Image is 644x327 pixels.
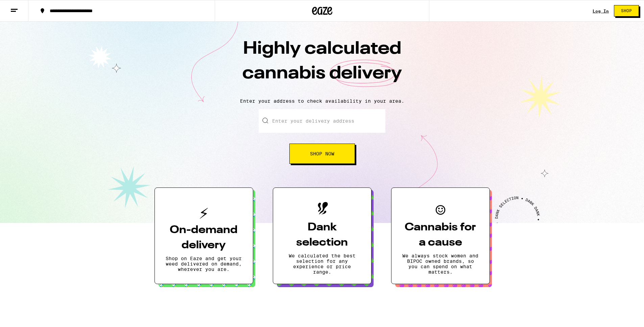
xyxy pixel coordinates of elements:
[593,9,609,13] div: Log In
[259,109,385,133] input: Enter your delivery address
[310,151,334,156] span: Shop Now
[402,253,479,275] p: We always stock women and BIPOC owned brands, so you can spend on what matters.
[614,5,639,17] button: Shop
[289,144,355,164] button: Shop Now
[402,220,479,250] h3: Cannabis for a cause
[284,220,360,250] h3: Dank selection
[391,187,490,284] button: Cannabis for a causeWe always stock women and BIPOC owned brands, so you can spend on what matters.
[166,223,242,253] h3: On-demand delivery
[154,187,253,284] button: On-demand deliveryShop on Eaze and get your weed delivered on demand, wherever you are.
[284,253,360,275] p: We calculated the best selection for any experience or price range.
[273,187,372,284] button: Dank selectionWe calculated the best selection for any experience or price range.
[166,256,242,272] p: Shop on Eaze and get your weed delivered on demand, wherever you are.
[204,37,440,93] h1: Highly calculated cannabis delivery
[621,9,632,13] span: Shop
[7,98,637,104] p: Enter your address to check availability in your area.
